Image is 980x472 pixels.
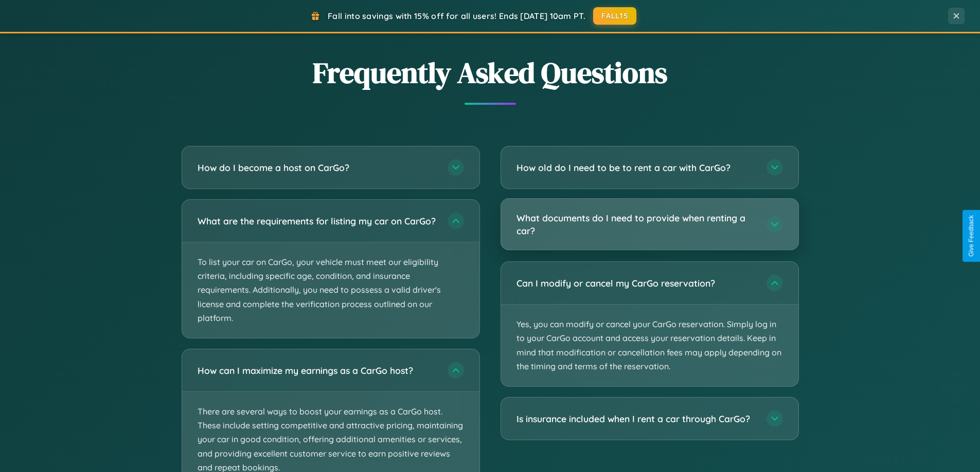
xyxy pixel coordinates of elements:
[501,305,798,386] p: Yes, you can modify or cancel your CarGo reservation. Simply log in to your CarGo account and acc...
[198,215,437,228] h3: What are the requirements for listing my car on CarGo?
[182,53,799,92] h2: Frequently Asked Questions
[182,242,479,338] p: To list your car on CarGo, your vehicle must meet our eligibility criteria, including specific ag...
[968,215,975,257] div: Give Feedback
[593,7,636,25] button: FALL15
[516,277,756,290] h3: Can I modify or cancel my CarGo reservation?
[328,11,585,21] span: Fall into savings with 15% off for all users! Ends [DATE] 10am PT.
[516,161,756,174] h3: How old do I need to be to rent a car with CarGo?
[516,412,756,425] h3: Is insurance included when I rent a car through CarGo?
[516,212,756,237] h3: What documents do I need to provide when renting a car?
[198,161,437,174] h3: How do I become a host on CarGo?
[198,364,437,377] h3: How can I maximize my earnings as a CarGo host?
